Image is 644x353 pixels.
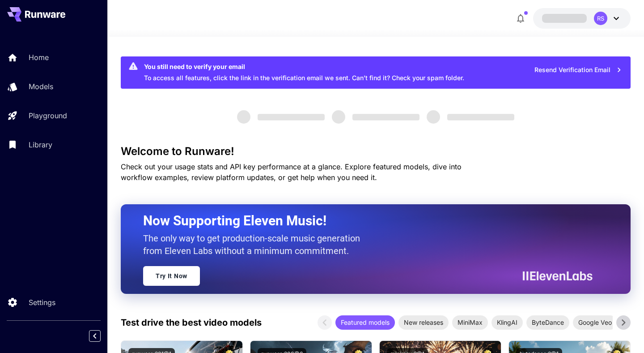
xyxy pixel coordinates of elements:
[143,266,200,286] a: Try It Now
[96,328,107,344] div: Collapse sidebar
[144,59,464,86] div: To access all features, click the link in the verification email we sent. Can’t find it? Check yo...
[530,61,627,79] button: Resend Verification Email
[533,8,631,29] button: RS
[526,318,569,327] span: ByteDance
[398,318,449,327] span: New releases
[526,315,569,330] div: ByteDance
[29,110,67,121] p: Playground
[398,315,449,330] div: New releases
[335,315,395,330] div: Featured models
[29,81,53,92] p: Models
[121,316,262,329] p: Test drive the best video models
[491,318,523,327] span: KlingAI
[452,318,488,327] span: MiniMax
[335,318,395,327] span: Featured models
[29,297,55,308] p: Settings
[573,315,617,330] div: Google Veo
[89,330,101,342] button: Collapse sidebar
[121,162,462,182] span: Check out your usage stats and API key performance at a glance. Explore featured models, dive int...
[143,232,367,257] p: The only way to get production-scale music generation from Eleven Labs without a minimum commitment.
[594,12,607,25] div: RS
[491,315,523,330] div: KlingAI
[143,212,586,229] h2: Now Supporting Eleven Music!
[144,62,464,71] div: You still need to verify your email
[29,139,52,150] p: Library
[452,315,488,330] div: MiniMax
[573,318,617,327] span: Google Veo
[29,52,49,63] p: Home
[121,145,631,158] h3: Welcome to Runware!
